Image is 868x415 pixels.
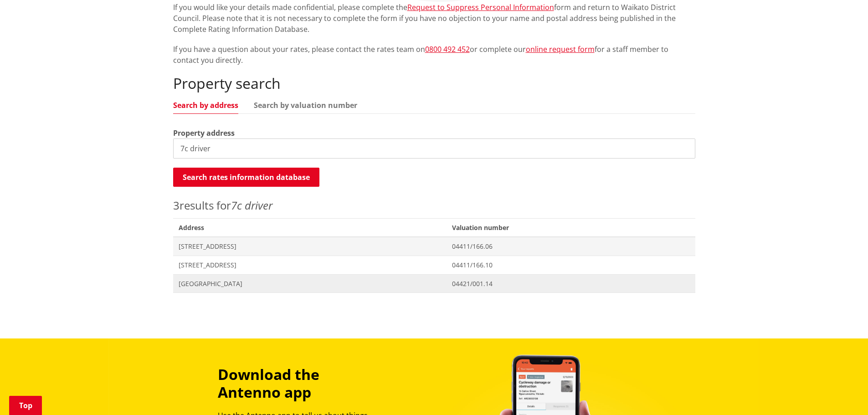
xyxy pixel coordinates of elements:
a: online request form [526,44,595,54]
a: Request to Suppress Personal Information [407,2,554,12]
span: Valuation number [447,218,695,237]
p: If you would like your details made confidential, please complete the form and return to Waikato ... [173,2,695,35]
span: 3 [173,198,180,213]
span: [GEOGRAPHIC_DATA] [179,279,441,288]
a: [STREET_ADDRESS] 04411/166.06 [173,237,695,256]
a: Search by valuation number [254,102,357,109]
span: 04411/166.10 [452,261,690,270]
button: Search rates information database [173,168,319,187]
iframe: Messenger Launcher [826,377,859,410]
span: [STREET_ADDRESS] [179,261,441,270]
span: [STREET_ADDRESS] [179,242,441,251]
span: Address [173,218,447,237]
a: 0800 492 452 [425,44,470,54]
em: 7c driver [231,198,272,213]
label: Property address [173,128,235,138]
a: Search by address [173,102,238,109]
a: Top [9,396,42,415]
a: [STREET_ADDRESS] 04411/166.10 [173,256,695,274]
span: 04421/001.14 [452,279,690,288]
a: [GEOGRAPHIC_DATA] 04421/001.14 [173,274,695,293]
h3: Download the Antenno app [218,366,383,401]
input: e.g. Duke Street NGARUAWAHIA [173,138,695,159]
span: 04411/166.06 [452,242,690,251]
p: results for [173,197,695,214]
p: If you have a question about your rates, please contact the rates team on or complete our for a s... [173,44,695,66]
h2: Property search [173,75,695,92]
